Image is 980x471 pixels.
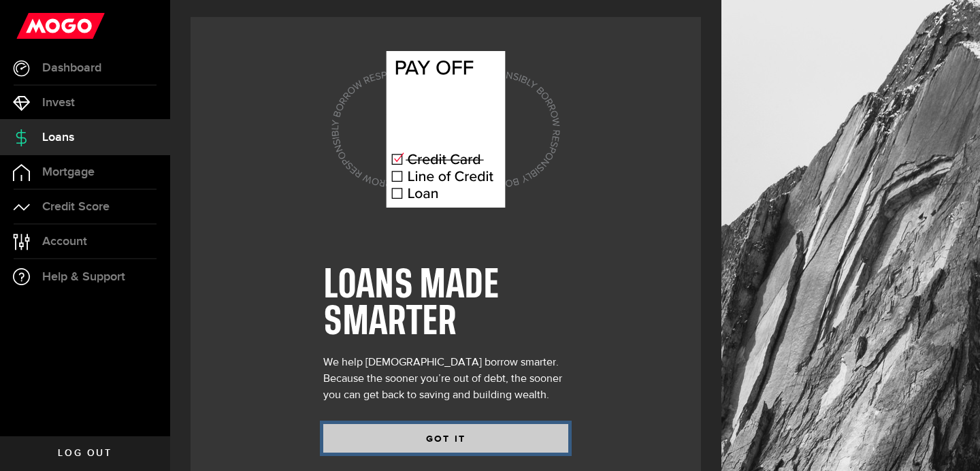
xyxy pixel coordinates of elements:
span: Credit Score [42,201,110,213]
span: Mortgage [42,166,95,178]
span: Help & Support [42,271,125,283]
button: GOT IT [323,424,568,453]
span: Dashboard [42,62,101,74]
span: Invest [42,97,75,109]
h1: LOANS MADE SMARTER [323,267,568,341]
button: Open LiveChat chat widget [11,5,52,46]
span: Loans [42,131,74,144]
div: We help [DEMOGRAPHIC_DATA] borrow smarter. Because the sooner you’re out of debt, the sooner you ... [323,355,568,404]
span: Account [42,235,87,248]
span: Log out [58,449,112,458]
